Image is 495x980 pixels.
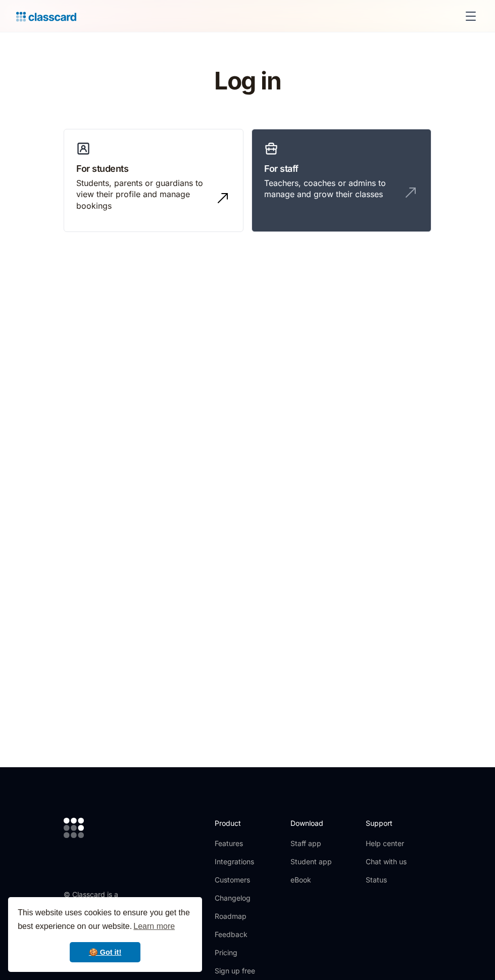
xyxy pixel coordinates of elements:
[290,838,332,849] a: Staff app
[290,818,332,828] h2: Download
[18,907,192,934] span: This website uses cookies to ensure you get the best experience on our website.
[215,893,269,903] a: Changelog
[87,68,408,95] h1: Log in
[76,177,211,211] div: Students, parents or guardians to view their profile and manage bookings
[366,875,407,885] a: Status
[252,129,431,232] a: For staffTeachers, coaches or admins to manage and grow their classes
[215,857,269,867] a: Integrations
[215,948,269,958] a: Pricing
[215,966,269,976] a: Sign up free
[70,942,140,962] a: dismiss cookie message
[264,177,399,200] div: Teachers, coaches or admins to manage and grow their classes
[8,897,202,972] div: cookieconsent
[64,889,144,925] div: © Classcard is a product of Reportcard, Inc. 2025
[264,162,419,175] h3: For staff
[215,838,269,849] a: Features
[366,818,407,828] h2: Support
[16,9,76,23] a: home
[215,818,269,828] h2: Product
[215,929,269,940] a: Feedback
[215,911,269,921] a: Roadmap
[76,162,231,175] h3: For students
[64,129,243,232] a: For studentsStudents, parents or guardians to view their profile and manage bookings
[215,875,269,885] a: Customers
[290,875,332,885] a: eBook
[132,919,176,934] a: learn more about cookies
[366,857,407,867] a: Chat with us
[366,838,407,849] a: Help center
[459,4,479,28] div: menu
[290,857,332,867] a: Student app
